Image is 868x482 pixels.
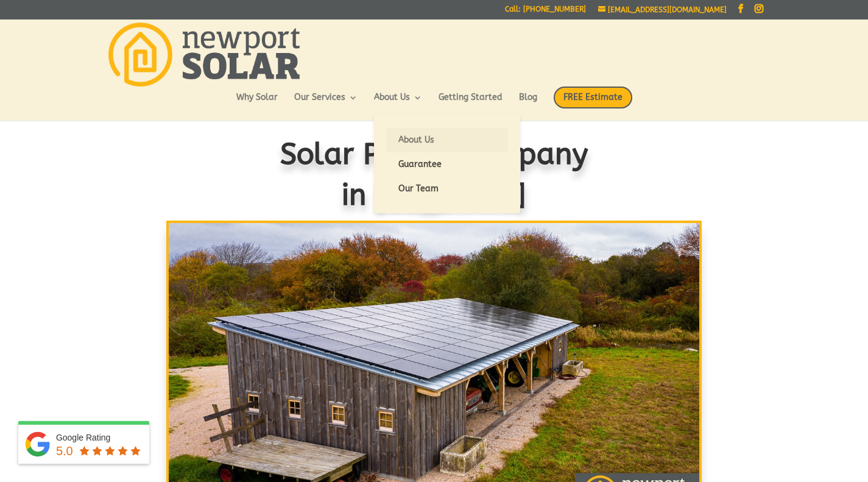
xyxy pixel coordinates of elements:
[280,137,588,212] span: Solar Power Company in [US_STATE]
[374,93,422,114] a: About Us
[386,177,508,201] a: Our Team
[439,93,503,114] a: Getting Started
[56,444,73,458] span: 5.0
[236,93,278,114] a: Why Solar
[554,87,632,108] span: FREE Estimate
[386,128,508,152] a: About Us
[108,23,300,87] img: Newport Solar | Solar Energy Optimized.
[554,87,632,121] a: FREE Estimate
[519,93,537,114] a: Blog
[56,431,143,444] div: Google Rating
[294,93,358,114] a: Our Services
[598,5,727,14] a: [EMAIL_ADDRESS][DOMAIN_NAME]
[386,152,508,177] a: Guarantee
[505,5,586,18] a: Call: [PHONE_NUMBER]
